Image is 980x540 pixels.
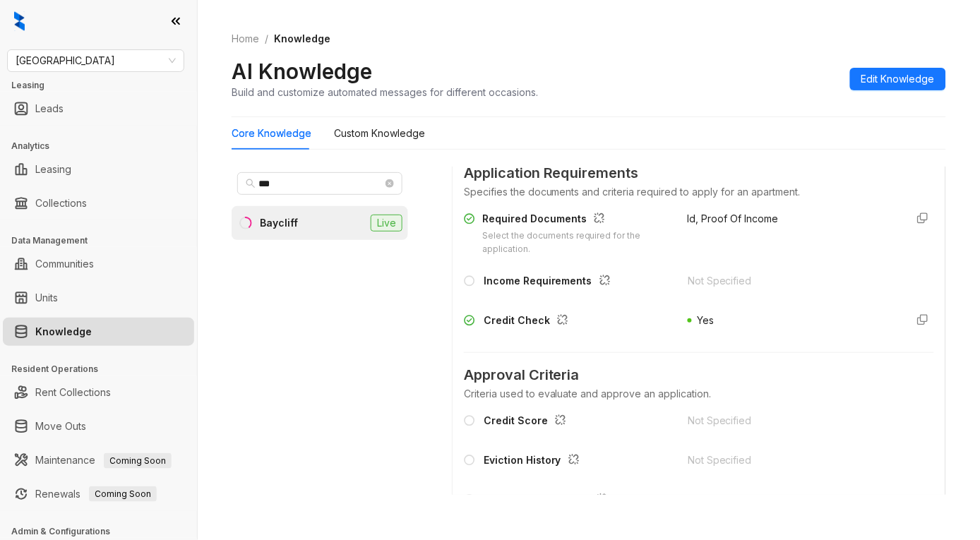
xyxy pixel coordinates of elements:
div: Not Specified [688,492,895,508]
a: Units [35,284,58,312]
div: Select the documents required for the application. [482,229,671,256]
li: Communities [3,250,194,278]
li: Leasing [3,155,194,184]
div: Not Specified [688,273,895,289]
div: Credit Check [484,313,574,331]
span: close-circle [386,179,394,188]
li: Leads [3,95,194,123]
div: Not Specified [688,413,895,428]
div: Late Payment History [484,492,614,510]
span: Coming Soon [104,453,172,469]
li: Units [3,284,194,312]
div: Required Documents [482,211,671,229]
a: Collections [35,189,87,217]
h3: Analytics [11,140,197,152]
div: Build and customize automated messages for different occasions. [232,85,538,100]
h3: Resident Operations [11,363,197,376]
span: Live [371,215,402,232]
span: search [246,179,256,188]
li: Knowledge [3,318,194,346]
span: Knowledge [274,32,330,44]
div: Income Requirements [484,273,616,292]
button: Edit Knowledge [850,68,946,90]
li: Rent Collections [3,378,194,407]
span: Fairfield [16,50,176,71]
h3: Data Management [11,234,197,247]
div: Credit Score [484,413,572,431]
a: Knowledge [35,318,92,346]
div: Specifies the documents and criteria required to apply for an apartment. [464,184,934,200]
a: RenewalsComing Soon [35,480,157,508]
a: Communities [35,250,94,278]
h3: Leasing [11,79,197,92]
li: Renewals [3,480,194,508]
li: Collections [3,189,194,217]
li: / [265,31,268,47]
a: Rent Collections [35,378,111,407]
a: Move Outs [35,412,86,440]
img: logo [14,11,25,31]
div: Custom Knowledge [334,126,425,141]
div: Criteria used to evaluate and approve an application. [464,386,934,402]
span: Coming Soon [89,486,157,502]
a: Home [229,31,262,47]
span: Yes [698,314,715,326]
a: Leads [35,95,64,123]
h2: AI Knowledge [232,58,372,85]
div: Eviction History [484,452,585,471]
li: Move Outs [3,412,194,440]
span: Id, Proof Of Income [688,212,779,224]
div: Not Specified [688,452,895,468]
a: Leasing [35,155,71,184]
div: Core Knowledge [232,126,311,141]
span: Edit Knowledge [861,71,935,87]
span: Approval Criteria [464,364,934,386]
h3: Admin & Configurations [11,525,197,538]
div: Baycliff [260,215,298,231]
li: Maintenance [3,446,194,474]
span: Application Requirements [464,162,934,184]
